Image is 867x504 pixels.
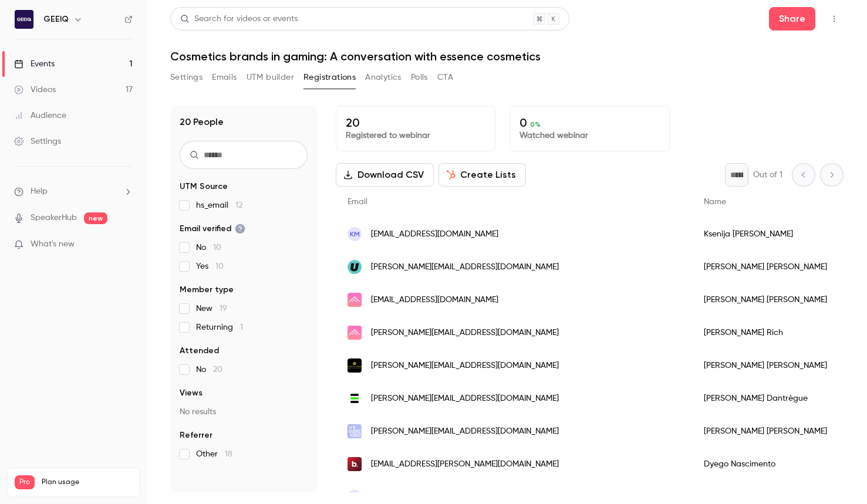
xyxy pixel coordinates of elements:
div: Settings [14,136,61,147]
span: Other [196,448,232,460]
button: Share [769,7,815,31]
span: No [196,242,221,253]
section: facet-groups [180,181,308,460]
span: Referrer [180,429,212,441]
span: 10 [215,262,224,270]
span: 20 [213,366,222,374]
button: Settings [170,68,203,87]
button: Emails [212,68,237,87]
p: No results [180,406,308,418]
span: 1 [240,323,243,332]
span: Help [31,185,48,198]
span: [PERSON_NAME][EMAIL_ADDRESS][DOMAIN_NAME] [371,327,559,339]
span: Yes [196,261,224,272]
p: Registered to webinar [346,130,485,141]
span: Email [348,198,367,206]
img: mastuvudesign.com [348,358,362,373]
div: Dyego Nascimento [692,448,839,481]
span: Returning [196,322,243,333]
button: UTM builder [247,68,294,87]
p: 0 [519,116,659,130]
span: Member type [180,284,234,296]
span: 19 [220,305,227,313]
div: Audience [14,110,66,121]
button: Create Lists [438,163,526,187]
img: believe.com [348,457,362,471]
span: No [196,364,222,376]
img: haleon.com [348,391,362,405]
button: Download CSV [336,163,434,187]
li: help-dropdown-opener [14,185,133,198]
span: What's new [31,238,75,251]
div: [PERSON_NAME] Dantrègue [692,382,839,415]
div: Events [14,58,55,70]
span: SM [349,492,360,502]
span: KM [350,229,360,239]
p: 20 [346,116,485,130]
img: umigames.com [348,260,362,274]
h6: GEEIQ [43,13,69,25]
span: UTM Source [180,181,228,192]
span: [PERSON_NAME][EMAIL_ADDRESS][DOMAIN_NAME] [371,491,559,503]
span: Name [704,198,726,206]
img: newdaring.world [348,424,362,438]
img: alliedglobalmarketing.com [348,293,362,307]
span: [PERSON_NAME][EMAIL_ADDRESS][DOMAIN_NAME] [371,393,559,405]
span: hs_email [196,199,242,211]
span: Plan usage [42,478,132,487]
button: Analytics [365,68,402,87]
span: [PERSON_NAME][EMAIL_ADDRESS][DOMAIN_NAME] [371,425,559,438]
div: Videos [14,84,56,96]
div: [PERSON_NAME] [PERSON_NAME] [692,349,839,382]
span: [PERSON_NAME][EMAIL_ADDRESS][DOMAIN_NAME] [371,261,559,273]
p: Out of 1 [753,169,782,181]
div: Search for videos or events [180,13,298,25]
div: Ksenija [PERSON_NAME] [692,218,839,251]
h1: 20 People [180,115,224,129]
button: Polls [411,68,428,87]
img: alliedglobalmarketing.com [348,326,362,340]
span: 18 [225,450,232,458]
div: [PERSON_NAME] [PERSON_NAME] [692,251,839,283]
span: Attended [180,345,219,357]
span: 0 % [530,120,541,128]
p: Watched webinar [519,130,659,141]
div: [PERSON_NAME] Rich [692,316,839,349]
button: Registrations [303,68,356,87]
span: [PERSON_NAME][EMAIL_ADDRESS][DOMAIN_NAME] [371,360,559,372]
div: [PERSON_NAME] [PERSON_NAME] [692,415,839,448]
span: new [84,212,107,224]
span: 10 [213,243,221,252]
div: [PERSON_NAME] [PERSON_NAME] [692,283,839,316]
span: [EMAIL_ADDRESS][DOMAIN_NAME] [371,294,498,306]
span: Views [180,387,203,399]
span: 12 [235,201,242,209]
a: SpeakerHub [31,212,77,224]
h1: Cosmetics brands in gaming: A conversation with essence cosmetics [170,49,844,63]
button: CTA [437,68,453,87]
img: GEEIQ [15,10,33,29]
span: Email verified [180,223,245,235]
span: New [196,303,227,314]
span: [EMAIL_ADDRESS][DOMAIN_NAME] [371,228,498,241]
span: Pro [15,475,35,489]
span: [EMAIL_ADDRESS][PERSON_NAME][DOMAIN_NAME] [371,458,559,471]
